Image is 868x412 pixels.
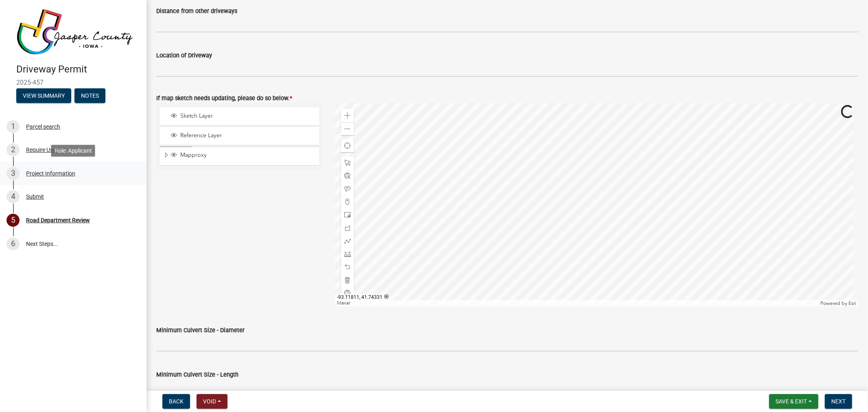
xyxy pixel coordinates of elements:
[169,132,316,140] div: Reference Layer
[341,139,354,152] div: Find my location
[26,147,58,153] div: Require User
[74,88,105,103] button: Notes
[156,53,212,59] label: Location of Driveway
[159,105,320,168] ul: Layer List
[818,300,858,307] div: Powered by
[162,394,190,409] button: Back
[169,151,316,160] div: Mapproxy
[7,143,20,156] div: 2
[203,398,216,405] span: Void
[169,112,316,121] div: Sketch Layer
[341,109,354,122] div: Zoom in
[178,132,316,139] span: Reference Layer
[848,300,856,306] a: Esri
[26,194,44,199] div: Submit
[7,120,20,133] div: 1
[160,147,319,165] li: Mapproxy
[825,394,852,409] button: Next
[16,64,140,75] h4: Driveway Permit
[16,88,71,103] button: View Summary
[178,151,316,159] span: Mapproxy
[51,145,95,156] div: Role: Applicant
[341,122,354,135] div: Zoom out
[156,372,238,378] label: Minimum Culvert Size - Length
[74,93,105,99] wm-modal-confirm: Notes
[7,190,20,203] div: 4
[16,79,130,86] span: 2025-457
[769,394,818,409] button: Save & Exit
[7,237,20,250] div: 6
[156,9,237,14] label: Distance from other driveways
[26,124,60,129] div: Parcel search
[160,127,319,145] li: Reference Layer
[26,171,75,176] div: Project Information
[7,214,20,227] div: 5
[156,96,292,101] label: If map sketch needs updating, please do so below.
[197,394,227,409] button: Void
[16,9,133,55] img: Jasper County, Iowa
[163,151,169,160] span: Expand
[178,112,316,120] span: Sketch Layer
[16,93,71,99] wm-modal-confirm: Summary
[156,328,245,333] label: Minimum Culvert Size - Diameter
[776,398,807,405] span: Save & Exit
[831,398,846,405] span: Next
[169,398,184,405] span: Back
[26,217,90,223] div: Road Department Review
[160,107,319,126] li: Sketch Layer
[7,167,20,180] div: 3
[335,300,818,307] div: Maxar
